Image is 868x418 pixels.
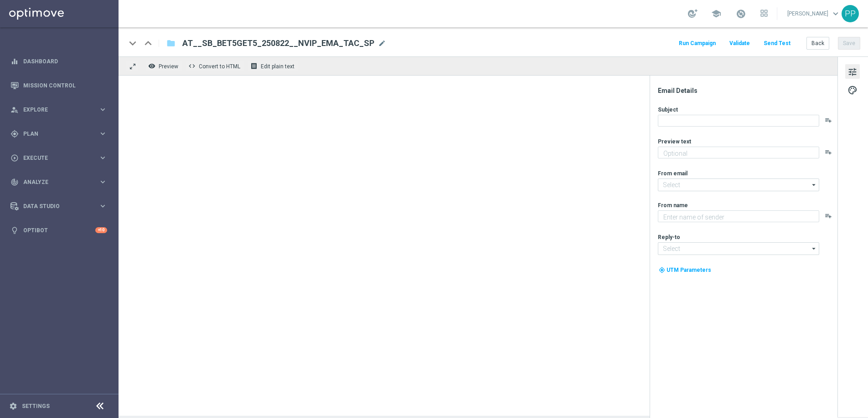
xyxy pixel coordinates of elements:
a: Dashboard [23,49,107,73]
div: +10 [95,227,107,233]
span: Validate [729,40,750,46]
span: AT__SB_BET5GET5_250822__NVIP_EMA_TAC_SP [182,38,374,49]
span: Execute [23,155,98,161]
i: lightbulb [10,226,19,234]
button: folder [165,36,176,51]
div: Data Studio [10,202,98,210]
i: gps_fixed [10,130,19,138]
button: Mission Control [10,82,108,89]
a: Settings [22,403,50,409]
i: equalizer [10,57,19,66]
i: play_circle_outline [10,154,19,162]
span: Data Studio [23,204,98,209]
div: Explore [10,106,98,114]
div: Execute [10,154,98,162]
span: school [711,9,721,19]
button: Send Test [762,37,792,50]
span: Explore [23,107,98,112]
button: equalizer Dashboard [10,58,108,65]
button: playlist_add [825,117,832,124]
button: my_location UTM Parameters [658,265,712,275]
label: From name [658,202,688,209]
span: Plan [23,131,98,137]
button: code Convert to HTML [186,60,244,72]
button: tune [845,64,860,79]
span: code [188,62,196,70]
button: track_changes Analyze keyboard_arrow_right [10,178,108,186]
span: mode_edit [378,39,386,47]
button: Back [806,37,829,50]
label: Subject [658,106,678,113]
input: Select [658,242,819,255]
i: person_search [10,106,19,114]
i: folder [166,38,176,49]
label: From email [658,170,687,177]
label: Reply-to [658,234,680,241]
a: [PERSON_NAME]keyboard_arrow_down [786,7,842,20]
div: Plan [10,130,98,138]
span: Preview [159,63,178,70]
button: playlist_add [825,148,832,156]
i: keyboard_arrow_right [98,178,107,186]
span: tune [847,66,858,78]
span: palette [847,84,858,96]
button: remove_red_eye Preview [146,60,182,72]
div: Dashboard [10,49,107,73]
i: keyboard_arrow_right [98,105,107,114]
button: lightbulb Optibot +10 [10,227,108,234]
i: remove_red_eye [148,62,155,70]
label: Preview text [658,138,691,145]
a: Optibot [23,218,95,242]
button: Run Campaign [677,37,717,50]
button: Save [838,37,860,50]
button: palette [845,82,860,97]
i: arrow_drop_down [810,243,819,255]
span: Analyze [23,179,98,185]
button: playlist_add [825,212,832,219]
span: keyboard_arrow_down [831,9,841,19]
span: UTM Parameters [666,267,711,273]
button: receipt Edit plain text [248,60,299,72]
button: Data Studio keyboard_arrow_right [10,203,108,210]
div: Mission Control [10,73,107,97]
button: play_circle_outline Execute keyboard_arrow_right [10,154,108,162]
i: keyboard_arrow_right [98,153,107,162]
i: my_location [659,267,665,273]
div: Optibot [10,218,107,242]
div: Analyze [10,178,98,186]
span: Convert to HTML [199,63,240,70]
i: receipt [250,62,258,70]
div: Email Details [658,87,837,95]
button: gps_fixed Plan keyboard_arrow_right [10,130,108,138]
span: Edit plain text [261,63,294,70]
input: Select [658,178,819,191]
button: person_search Explore keyboard_arrow_right [10,106,108,113]
i: track_changes [10,178,19,186]
a: Mission Control [23,73,107,97]
i: arrow_drop_down [810,179,819,191]
button: Validate [728,37,751,50]
i: keyboard_arrow_right [98,129,107,138]
i: keyboard_arrow_right [98,202,107,210]
div: PP [842,5,859,22]
i: settings [9,402,17,410]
